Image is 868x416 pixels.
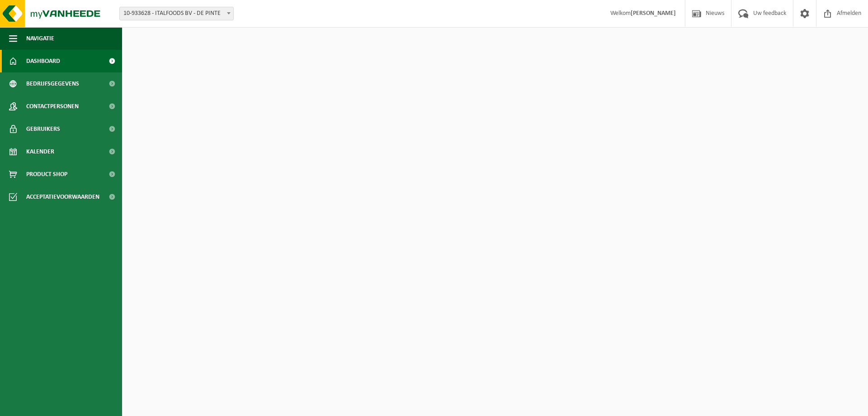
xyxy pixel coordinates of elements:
[120,7,233,20] span: 10-933628 - ITALFOODS BV - DE PINTE
[26,27,54,50] span: Navigatie
[26,95,79,118] span: Contactpersonen
[26,186,99,208] span: Acceptatievoorwaarden
[26,140,54,163] span: Kalender
[26,118,60,140] span: Gebruikers
[631,10,676,17] strong: [PERSON_NAME]
[26,50,60,72] span: Dashboard
[119,7,234,20] span: 10-933628 - ITALFOODS BV - DE PINTE
[26,72,79,95] span: Bedrijfsgegevens
[26,163,67,186] span: Product Shop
